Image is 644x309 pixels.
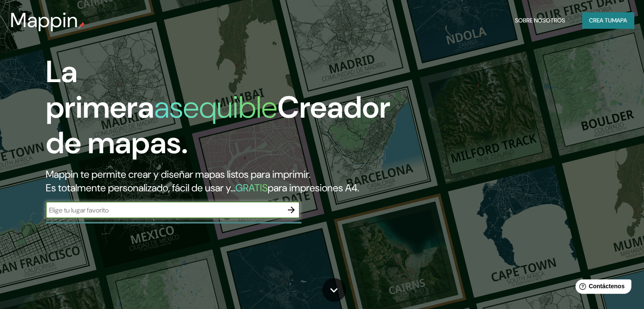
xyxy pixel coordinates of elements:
font: Crea tu [589,17,612,24]
button: Sobre nosotros [511,12,569,28]
font: Creador de mapas. [46,88,390,163]
button: Crea tumapa [582,12,634,28]
input: Elige tu lugar favorito [46,205,283,215]
font: Sobre nosotros [515,17,565,24]
iframe: Lanzador de widgets de ayuda [569,276,635,300]
font: Mappin [10,7,78,33]
font: GRATIS [235,181,268,194]
font: La primera [46,52,154,127]
img: pin de mapeo [78,22,85,29]
font: para impresiones A4. [268,181,359,194]
font: mapa [612,17,627,24]
font: asequible [154,88,277,127]
font: Es totalmente personalizado, fácil de usar y... [46,181,235,194]
font: Mappin te permite crear y diseñar mapas listos para imprimir. [46,168,310,181]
